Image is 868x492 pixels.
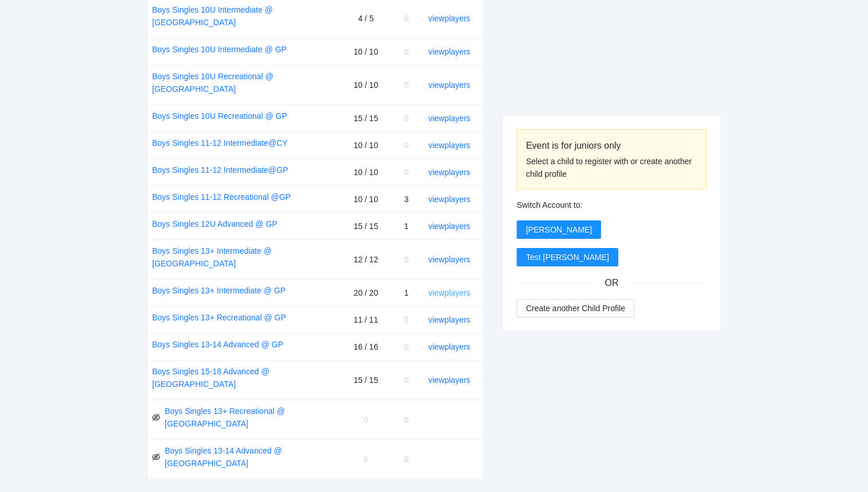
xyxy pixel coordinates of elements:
span: eye-invisible [152,413,160,421]
a: Boys Singles 10U Recreational @ [GEOGRAPHIC_DATA] [152,70,338,95]
a: Boys Singles 13-14 Advanced @ [GEOGRAPHIC_DATA] [165,444,338,470]
a: view players [428,168,470,177]
a: Boys Singles 10U Intermediate @ GP [152,43,286,56]
span: 0 [404,114,409,123]
td: 15 / 15 [343,360,389,400]
a: view players [428,222,470,231]
span: 0 [404,455,409,464]
span: 0 [404,168,409,177]
td: 11 / 11 [343,306,389,333]
td: 12 / 12 [343,239,389,279]
a: view players [428,141,470,150]
span: 0 [404,255,409,264]
a: Boys Singles 13+ Intermediate @ GP [152,284,286,297]
span: 0 [404,14,409,23]
span: 0 [404,141,409,150]
a: Boys Singles 13+ Recreational @ GP [152,311,286,324]
span: 0 [404,315,409,324]
td: 3 [389,185,424,212]
td: 10 / 10 [343,38,389,65]
td: 20 / 20 [343,279,389,306]
a: Boys Singles 11-12 Intermediate@GP [152,164,288,176]
a: view players [428,195,470,204]
a: Boys Singles 10U Intermediate @ [GEOGRAPHIC_DATA] [152,3,338,29]
span: OR [596,276,628,290]
a: view players [428,47,470,56]
a: view players [428,375,470,385]
button: Test [PERSON_NAME] [517,248,618,266]
a: view players [428,14,470,23]
span: 0 [404,415,409,424]
a: view players [428,288,470,297]
span: 0 [404,342,409,351]
span: 0 [404,47,409,56]
td: 16 / 16 [343,333,389,360]
a: Boys Singles 13+ Intermediate @ [GEOGRAPHIC_DATA] [152,245,338,270]
td: 1 [389,212,424,239]
span: 0 [404,375,409,385]
div: Select a child to register with or create another child profile [526,155,697,180]
span: 0 [363,415,368,424]
a: Boys Singles 11-12 Intermediate@CY [152,137,288,149]
button: [PERSON_NAME] [517,220,601,239]
td: 10 / 10 [343,65,389,104]
a: Boys Singles 12U Advanced @ GP [152,218,277,230]
a: view players [428,255,470,264]
td: 10 / 10 [343,131,389,158]
td: 10 / 10 [343,158,389,185]
div: Event is for juniors only [526,138,697,153]
a: Boys Singles 10U Recreational @ GP [152,110,287,122]
span: Create another Child Profile [526,302,625,315]
a: view players [428,342,470,351]
span: 0 [363,455,368,464]
div: Switch Account to: [517,199,707,211]
td: 10 / 10 [343,185,389,212]
a: Boys Singles 13-14 Advanced @ GP [152,338,283,351]
a: view players [428,80,470,90]
span: 0 [404,80,409,90]
span: eye-invisible [152,453,160,461]
a: view players [428,114,470,123]
a: Boys Singles 13+ Recreational @ [GEOGRAPHIC_DATA] [165,405,338,430]
button: Create another Child Profile [517,299,634,317]
td: 15 / 15 [343,212,389,239]
a: Boys Singles 11-12 Recreational @GP [152,191,290,203]
td: 15 / 15 [343,104,389,131]
a: view players [428,315,470,324]
td: 1 [389,279,424,306]
span: Test [PERSON_NAME] [526,251,609,264]
a: Boys Singles 15-18 Advanced @ [GEOGRAPHIC_DATA] [152,365,338,390]
span: [PERSON_NAME] [526,223,592,236]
